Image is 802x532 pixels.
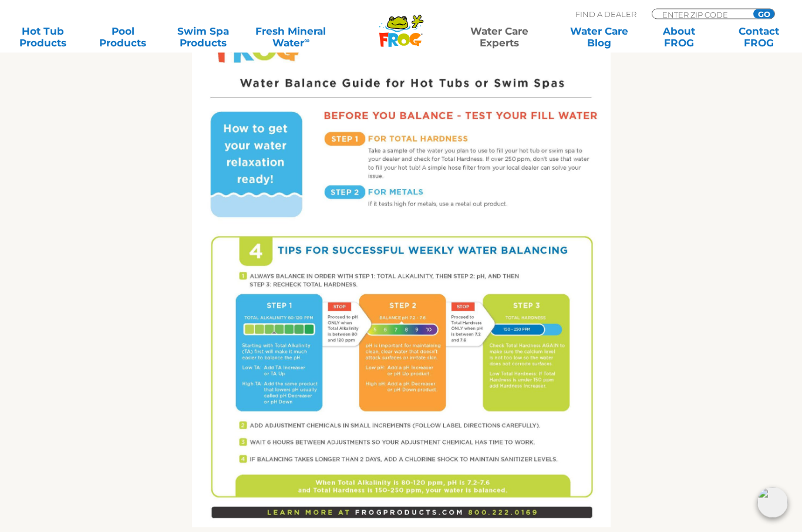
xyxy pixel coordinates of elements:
[753,9,774,19] input: GO
[568,25,630,49] a: Water CareBlog
[12,25,74,49] a: Hot TubProducts
[757,487,788,518] img: openIcon
[661,9,740,19] input: Zip Code Form
[575,9,636,19] p: Find A Dealer
[449,25,550,49] a: Water CareExperts
[252,25,330,49] a: Fresh MineralWater∞
[728,25,790,49] a: ContactFROG
[172,25,234,49] a: Swim SpaProducts
[92,25,154,49] a: PoolProducts
[304,36,309,45] sup: ∞
[648,25,710,49] a: AboutFROG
